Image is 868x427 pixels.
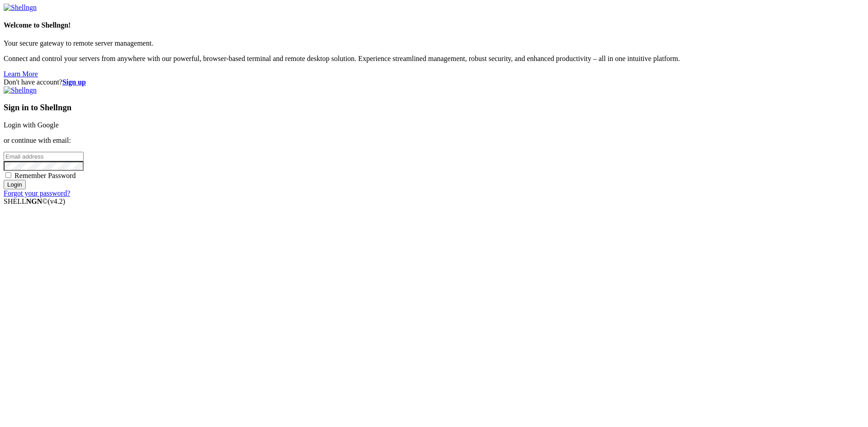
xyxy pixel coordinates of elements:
input: Login [4,180,26,189]
p: or continue with email: [4,136,864,145]
div: Don't have account? [4,78,864,86]
p: Connect and control your servers from anywhere with our powerful, browser-based terminal and remo... [4,55,864,63]
h4: Welcome to Shellngn! [4,21,864,29]
img: Shellngn [4,4,37,12]
span: Remember Password [14,172,76,179]
span: 4.2.0 [48,197,66,205]
a: Sign up [62,78,86,86]
a: Forgot your password? [4,189,70,197]
input: Email address [4,152,84,161]
a: Login with Google [4,121,59,129]
input: Remember Password [5,172,11,178]
p: Your secure gateway to remote server management. [4,39,864,47]
a: Learn More [4,70,38,78]
h3: Sign in to Shellngn [4,103,864,113]
img: Shellngn [4,86,37,94]
span: SHELL © [4,197,65,205]
b: NGN [26,197,42,205]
